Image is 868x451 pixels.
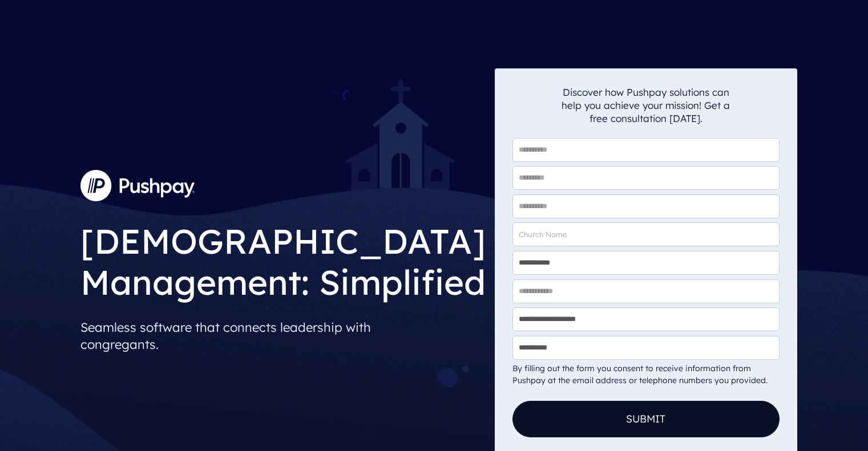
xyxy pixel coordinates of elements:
input: Church Name [512,222,780,246]
h1: [DEMOGRAPHIC_DATA] Management: Simplified [80,212,486,306]
button: Submit [512,401,780,437]
div: By filling out the form you consent to receive information from Pushpay at the email address or t... [512,363,780,387]
p: Seamless software that connects leadership with congregants. [80,314,486,357]
p: Discover how Pushpay solutions can help you achieve your mission! Get a free consultation [DATE]. [562,86,730,125]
